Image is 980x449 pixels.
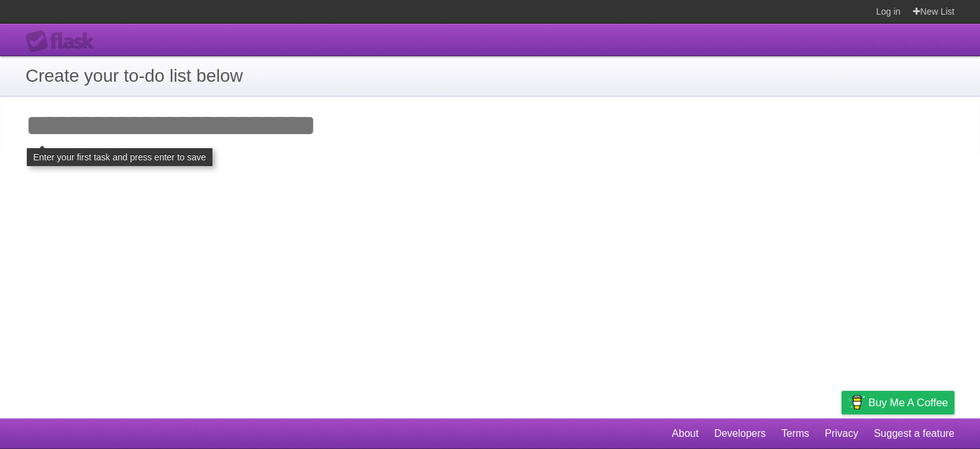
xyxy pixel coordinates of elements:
[714,422,766,446] a: Developers
[848,392,865,413] img: Buy me a coffee
[26,63,954,89] h1: Create your to-do list below
[26,30,102,53] div: Flask
[868,392,948,414] span: Buy me a coffee
[782,422,810,446] a: Terms
[825,422,858,446] a: Privacy
[842,391,954,415] a: Buy me a coffee
[874,422,954,446] a: Suggest a feature
[672,422,699,446] a: About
